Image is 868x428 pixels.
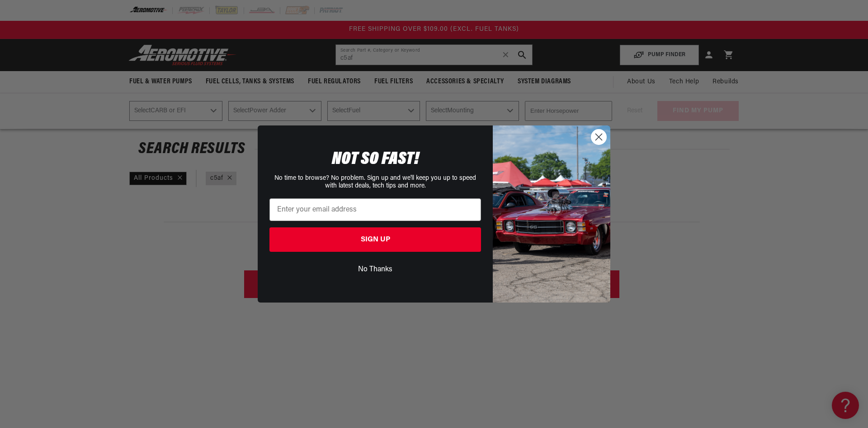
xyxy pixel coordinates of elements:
input: Enter your email address [269,198,481,221]
button: Close dialog [591,129,607,145]
img: 85cdd541-2605-488b-b08c-a5ee7b438a35.jpeg [493,125,610,302]
span: No time to browse? No problem. Sign up and we'll keep you up to speed with latest deals, tech tip... [274,175,476,189]
button: SIGN UP [269,227,481,252]
span: NOT SO FAST! [332,150,419,168]
button: No Thanks [269,261,481,278]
